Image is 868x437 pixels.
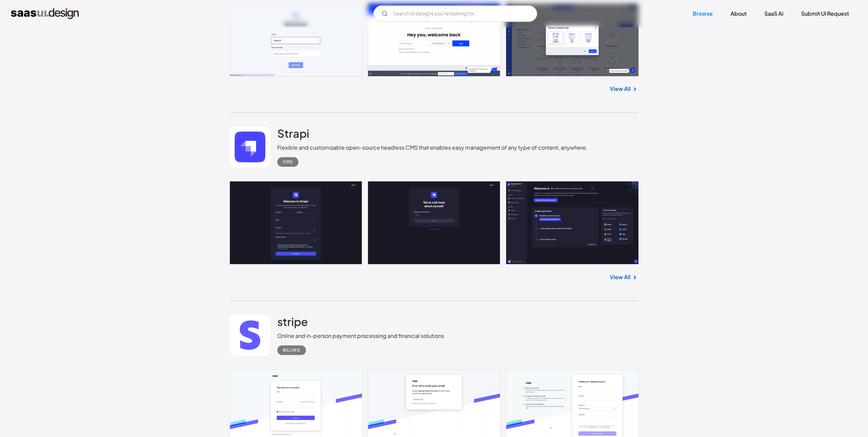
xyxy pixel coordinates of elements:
[283,346,300,354] div: Billing
[610,273,631,281] a: View All
[277,144,588,152] div: Flexible and customizable open-source headless CMS that enables easy management of any type of co...
[722,6,755,21] a: About
[277,315,308,332] a: stripe
[373,5,537,22] input: Search UI designs you're looking for...
[283,158,293,166] div: CMS
[11,8,79,19] a: home
[793,6,857,21] a: Submit UI Request
[277,315,308,328] h2: stripe
[373,5,537,22] form: Email Form
[610,85,631,93] a: View All
[277,332,444,340] div: Online and in-person payment processing and financial solutions
[277,126,309,140] h2: Strapi
[685,6,721,21] a: Browse
[756,6,792,21] a: SaaS Ai
[277,126,309,144] a: Strapi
